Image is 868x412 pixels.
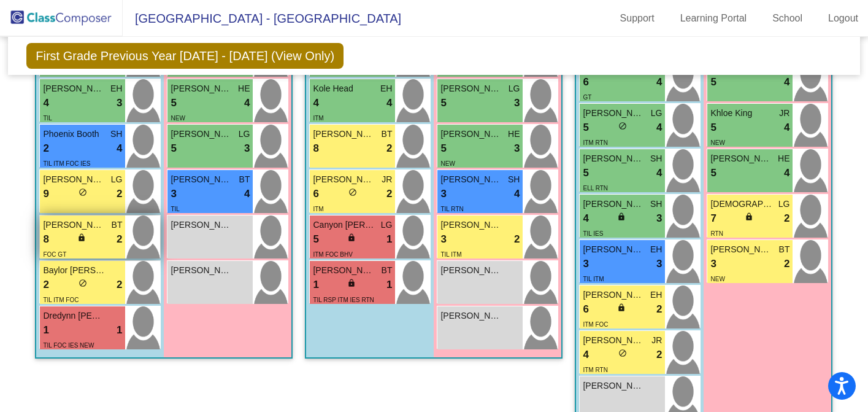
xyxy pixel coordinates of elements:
span: [PERSON_NAME] [43,173,104,186]
span: [PERSON_NAME] [583,334,644,347]
span: do_not_disturb_alt [618,122,627,130]
span: [PERSON_NAME] [440,173,502,186]
span: HE [778,152,789,165]
span: 4 [117,141,122,157]
span: ITM [313,206,323,212]
span: 3 [514,141,520,157]
span: JR [651,334,662,347]
span: FOC GT [43,251,66,258]
span: [PERSON_NAME] [313,173,374,186]
span: NEW [710,139,724,146]
span: 5 [171,95,176,111]
span: 2 [514,231,520,247]
span: 5 [440,95,446,111]
span: 2 [656,347,662,363]
span: 4 [313,95,318,111]
span: lock [745,212,753,221]
span: do_not_disturb_alt [79,188,87,196]
span: HE [238,82,250,95]
span: [PERSON_NAME] [43,82,104,95]
span: HE [508,128,520,141]
span: do_not_disturb_alt [348,188,357,196]
span: ITM RTN [583,367,607,373]
span: IEP ATD [440,69,463,76]
span: [PERSON_NAME] [313,128,374,141]
span: [PERSON_NAME] [43,219,104,231]
span: [PERSON_NAME] [313,264,374,277]
span: [PERSON_NAME] [440,264,502,277]
span: [PERSON_NAME] [710,152,772,165]
span: LG [111,173,123,186]
span: 5 [583,120,588,136]
span: 1 [386,277,392,293]
span: 3 [117,95,122,111]
span: Phoenix Booth [43,128,104,141]
span: 2 [386,186,392,202]
span: [PERSON_NAME] [171,82,232,95]
span: 5 [710,74,716,90]
span: LG [381,219,393,231]
span: 2 [43,141,48,157]
span: 3 [440,231,446,247]
span: 3 [656,256,662,272]
span: 6 [583,74,588,90]
span: 2 [43,277,48,293]
span: [PERSON_NAME] [440,219,502,231]
span: EH [650,289,662,301]
span: [PERSON_NAME] [171,219,232,231]
span: 4 [583,211,588,227]
span: 1 [313,277,318,293]
span: lock [617,212,626,221]
span: TIL FOC IES NEW [43,342,94,349]
span: [PERSON_NAME] [440,82,502,95]
span: SH [650,152,662,165]
span: 3 [514,95,520,111]
a: School [762,9,812,28]
span: 8 [313,141,318,157]
span: LG [651,107,663,120]
span: Baylor [PERSON_NAME] [43,264,104,277]
span: SH [508,173,520,186]
span: 3 [171,186,176,202]
span: 5 [710,120,716,136]
span: 4 [656,120,662,136]
span: 4 [583,347,588,363]
span: [PERSON_NAME] [171,264,232,277]
span: BT [382,264,393,277]
span: LG [778,198,790,211]
span: 2 [117,277,122,293]
span: TIL ITM [440,251,461,258]
span: 2 [117,186,122,202]
span: NEW [440,160,455,167]
span: RTN [710,230,723,237]
span: [PERSON_NAME] [PERSON_NAME] [583,379,644,392]
span: 5 [440,141,446,157]
span: [PERSON_NAME] [440,128,502,141]
span: LG [509,82,520,95]
a: Learning Portal [670,9,757,28]
span: [GEOGRAPHIC_DATA] - [GEOGRAPHIC_DATA] [123,9,401,28]
span: [PERSON_NAME] [583,243,644,256]
span: TIL ITM FOC IES [43,160,90,167]
span: LG [239,128,250,141]
span: 2 [784,211,789,227]
span: [PERSON_NAME] [583,198,644,211]
span: ELL RTN [583,185,608,192]
span: 3 [583,256,588,272]
span: 1 [43,322,48,338]
span: [PERSON_NAME] [171,128,232,141]
span: ITM RTN [583,139,607,146]
span: FOC [313,69,326,76]
span: TIL RSP ITM IES RTN [313,297,374,303]
span: 4 [784,165,789,181]
span: BT [239,173,250,186]
span: 4 [514,186,520,202]
span: JR [382,173,392,186]
span: BT [112,219,123,231]
span: 4 [656,74,662,90]
span: EH [650,243,662,256]
span: ITM [313,115,323,122]
span: 6 [583,301,588,317]
span: SH [110,128,122,141]
span: [PERSON_NAME] [440,309,502,322]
